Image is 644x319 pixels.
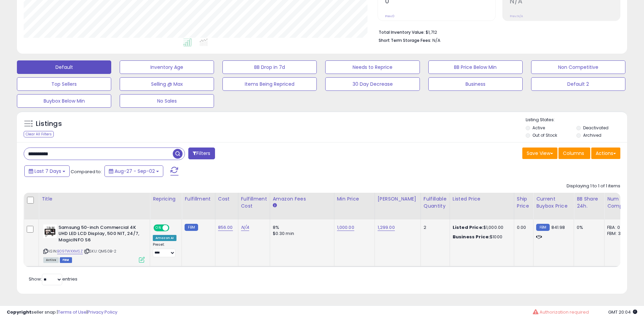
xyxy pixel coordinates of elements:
small: FBM [185,224,198,231]
span: | SKU: QM50B-2 [84,248,116,254]
span: N/A [432,37,440,44]
button: Top Sellers [17,77,111,91]
b: Samsung 50-inch Commercial 4K UHD LED LCD Display, 500 NIT, 24/7, MagicINFO S6 [58,224,141,245]
span: ON [154,225,163,231]
button: BB Drop in 7d [222,60,317,74]
div: Repricing [153,195,179,203]
div: Fulfillable Quantity [424,195,447,210]
span: Show: entries [29,276,77,282]
div: $1000 [453,234,509,240]
div: 8% [273,224,329,231]
button: Aug-27 - Sep-02 [104,165,163,177]
div: Amazon Fees [273,195,331,203]
button: Default 2 [531,77,625,91]
a: 1,000.00 [337,224,354,231]
button: Save View [522,148,557,159]
button: Inventory Age [120,60,214,74]
button: Business [428,77,523,91]
button: Selling @ Max [120,77,214,91]
b: Business Price: [453,234,490,240]
button: Items Being Repriced [222,77,317,91]
button: Actions [591,148,620,159]
span: Aug-27 - Sep-02 [115,168,155,175]
div: Preset: [153,242,176,258]
span: Last 7 Days [34,168,61,175]
small: Prev: 0 [385,14,395,18]
img: 41Fep-lS1ZL._SL40_.jpg [43,224,57,238]
span: 841.98 [551,224,565,231]
button: BB Price Below Min [428,60,523,74]
button: Buybox Below Min [17,94,111,108]
div: 2 [424,224,445,231]
span: FBM [60,257,72,263]
button: Needs to Reprice [325,60,420,74]
div: seller snap | | [7,309,117,316]
label: Deactivated [583,125,609,131]
div: 0.00 [517,224,528,231]
div: Current Buybox Price [536,195,571,210]
div: Cost [218,195,235,203]
a: B09TWXXMSZ [57,248,83,254]
span: Compared to: [71,168,102,175]
strong: Copyright [7,309,31,315]
div: Displaying 1 to 1 of 1 items [567,183,620,189]
button: Columns [558,148,590,159]
div: [PERSON_NAME] [378,195,418,203]
div: FBM: 3 [607,231,629,237]
a: Terms of Use [58,309,87,315]
div: Min Price [337,195,372,203]
div: Clear All Filters [24,131,54,137]
a: 1,299.00 [378,224,395,231]
div: Amazon AI [153,235,176,241]
div: Num of Comp. [607,195,632,210]
small: FBM [536,224,549,231]
button: 30 Day Decrease [325,77,420,91]
small: Amazon Fees. [273,203,277,209]
span: 2025-09-10 20:04 GMT [608,309,637,315]
label: Archived [583,132,601,138]
button: No Sales [120,94,214,108]
span: OFF [168,225,179,231]
div: Listed Price [453,195,511,203]
span: All listings currently available for purchase on Amazon [43,257,59,263]
button: Default [17,60,111,74]
p: Listing States: [526,117,627,123]
small: Prev: N/A [510,14,523,18]
div: 0% [577,224,599,231]
button: Filters [188,148,215,159]
div: $1,000.00 [453,224,509,231]
div: $0.30 min [273,231,329,237]
li: $1,712 [379,28,615,36]
label: Out of Stock [532,132,557,138]
a: Privacy Policy [88,309,117,315]
button: Last 7 Days [24,165,70,177]
a: N/A [241,224,249,231]
span: Columns [563,150,584,157]
label: Active [532,125,545,131]
div: ASIN: [43,224,145,262]
h5: Listings [36,119,62,129]
div: Title [42,195,147,203]
div: Fulfillment Cost [241,195,267,210]
div: BB Share 24h. [577,195,601,210]
a: 856.00 [218,224,233,231]
b: Listed Price: [453,224,483,231]
b: Total Inventory Value: [379,29,425,35]
button: Non Competitive [531,60,625,74]
div: Fulfillment [185,195,212,203]
div: FBA: 0 [607,224,629,231]
div: Ship Price [517,195,530,210]
b: Short Term Storage Fees: [379,37,431,43]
